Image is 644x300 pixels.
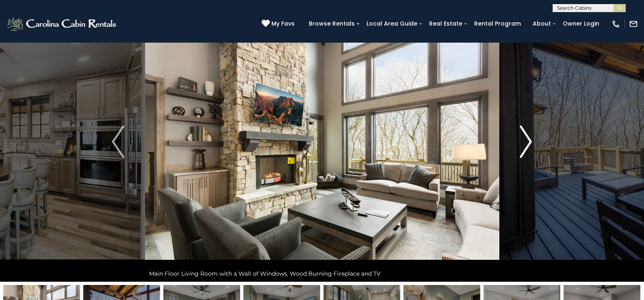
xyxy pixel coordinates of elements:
button: Next [499,2,553,282]
img: White-1-2.png [6,16,119,32]
a: Real Estate [425,17,466,30]
a: My Favs [262,19,297,28]
img: arrow [112,125,124,158]
div: Main Floor Living Room with a Wall of Windows, Wood Burning Fireplace and TV [145,265,499,282]
span: My Favs [271,19,295,28]
img: arrow [520,125,532,158]
a: Owner Login [559,17,603,30]
a: About [529,17,555,30]
a: Rental Program [470,17,525,30]
button: Previous [91,2,145,282]
a: Browse Rentals [305,17,359,30]
img: mail-regular-white.png [629,19,638,28]
a: Local Area Guide [362,17,421,30]
img: phone-regular-white.png [611,19,620,28]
